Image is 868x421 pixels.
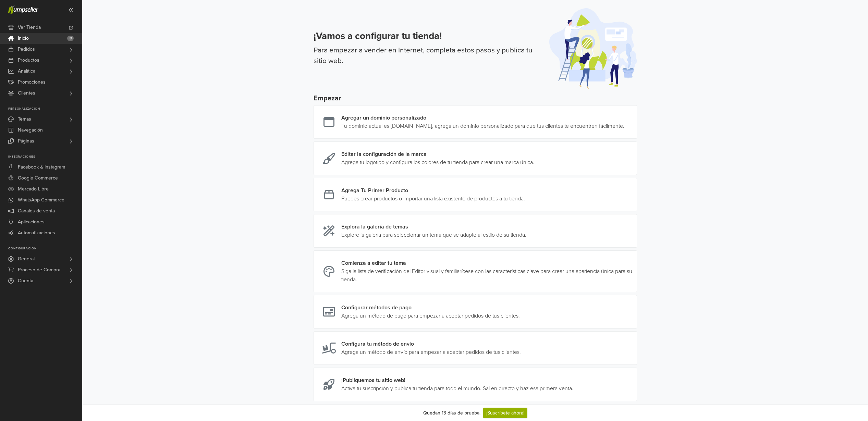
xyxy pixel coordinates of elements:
span: Promociones [18,77,46,88]
span: WhatsApp Commerce [18,195,64,206]
span: Automatizaciones [18,227,55,238]
p: Integraciones [8,155,82,159]
span: General [18,253,35,264]
span: Analítica [18,66,35,77]
span: Aplicaciones [18,216,45,227]
h3: ¡Vamos a configurar tu tienda! [314,30,541,42]
span: Facebook & Instagram [18,162,65,173]
a: ¡Suscríbete ahora! [483,408,527,418]
h5: Empezar [314,94,637,102]
p: Personalización [8,107,82,111]
span: Productos [18,55,39,66]
span: 8 [67,36,74,41]
span: Proceso de Compra [18,264,60,275]
p: Para empezar a vender en Internet, completa estos pasos y publica tu sitio web. [314,45,541,66]
span: Clientes [18,88,35,99]
img: onboarding-illustration-afe561586f57c9d3ab25.svg [549,8,637,89]
span: Cuenta [18,275,33,286]
span: Google Commerce [18,173,58,184]
span: Canales de venta [18,206,55,216]
span: Temas [18,114,31,125]
span: Ver Tienda [18,22,41,33]
div: Quedan 13 días de prueba. [423,409,480,417]
span: Inicio [18,33,29,44]
span: Mercado Libre [18,184,49,195]
p: Configuración [8,247,82,251]
span: Páginas [18,136,34,147]
span: Pedidos [18,44,35,55]
span: Navegación [18,125,43,136]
